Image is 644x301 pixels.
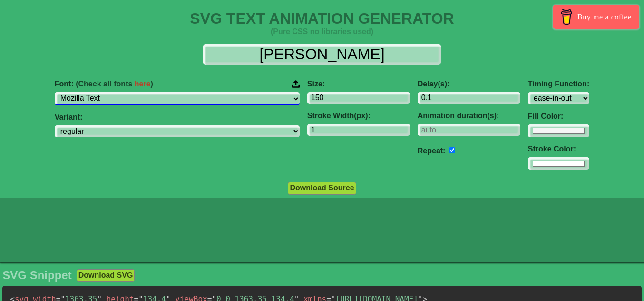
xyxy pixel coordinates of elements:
button: Download SVG [77,269,135,282]
label: Stroke Width(px): [307,112,410,120]
label: Stroke Color: [528,145,589,153]
span: Font: [55,80,153,88]
label: Size: [307,80,410,88]
input: 0.1s [418,92,520,104]
button: Download Source [288,182,356,194]
input: Input Text Here [203,44,441,65]
input: 100 [307,92,410,104]
span: (Check all fonts ) [76,80,153,88]
a: here [135,80,151,88]
label: Timing Function: [528,80,589,88]
label: Repeat: [418,147,446,155]
label: Animation duration(s): [418,112,520,120]
h2: SVG Snippet [2,269,71,282]
span: Buy me a coffee [577,9,632,25]
img: Upload your font [292,80,300,88]
a: Buy me a coffee [553,5,639,29]
input: 2px [307,124,410,136]
label: Variant: [55,113,300,122]
label: Fill Color: [528,112,589,121]
label: Delay(s): [418,80,520,88]
input: auto [418,124,520,136]
input: auto [449,147,455,153]
img: Buy me a coffee [558,9,575,25]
